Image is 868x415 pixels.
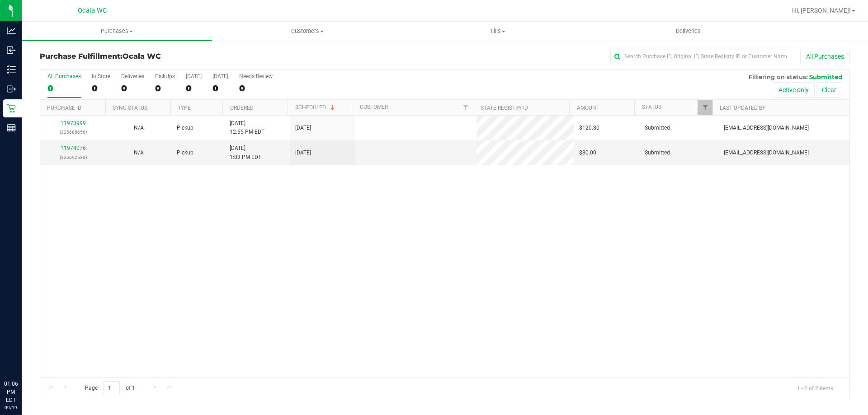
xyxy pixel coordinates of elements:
[47,105,81,111] a: Purchase ID
[458,100,473,115] a: Filter
[186,83,202,93] div: 0
[230,144,261,161] span: [DATE] 1:03 PM EDT
[134,125,144,131] span: Not Applicable
[403,27,592,35] span: Tills
[9,343,36,370] iframe: Resource center
[642,104,661,110] a: Status
[7,46,16,55] inline-svg: Inbound
[724,124,809,132] span: [EMAIL_ADDRESS][DOMAIN_NAME]
[749,73,807,80] span: Filtering on status:
[121,73,144,79] div: Deliveries
[230,119,264,136] span: [DATE] 12:55 PM EDT
[212,27,402,35] span: Customers
[212,22,402,41] a: Customers
[295,124,311,132] span: [DATE]
[239,73,273,79] div: Needs Review
[360,104,388,110] a: Customer
[123,52,161,61] span: Ocala WC
[790,381,840,395] span: 1 - 2 of 2 items
[7,84,16,93] inline-svg: Outbound
[7,65,16,74] inline-svg: Inventory
[155,73,175,79] div: PickUps
[113,105,147,111] a: Sync Status
[186,73,202,79] div: [DATE]
[104,381,120,395] input: 1
[295,104,336,111] a: Scheduled
[230,105,254,111] a: Ordered
[720,105,765,111] a: Last Updated By
[7,104,16,113] inline-svg: Retail
[4,380,18,404] p: 01:06 PM EDT
[121,83,144,93] div: 0
[481,105,528,111] a: State Registry ID
[178,105,191,111] a: Type
[773,82,815,98] button: Active only
[7,26,16,35] inline-svg: Analytics
[402,22,593,41] a: Tills
[664,27,713,35] span: Deliveries
[92,83,110,93] div: 0
[212,73,228,79] div: [DATE]
[61,120,86,126] a: 11973999
[816,82,842,98] button: Clear
[593,22,783,41] a: Deliveries
[610,50,791,63] input: Search Purchase ID, Original ID, State Registry ID or Customer Name...
[809,73,842,80] span: Submitted
[155,83,175,93] div: 0
[645,149,670,157] span: Submitted
[134,149,144,157] button: N/A
[134,149,144,156] span: Not Applicable
[724,149,809,157] span: [EMAIL_ADDRESS][DOMAIN_NAME]
[46,153,100,162] p: (325692530)
[40,52,310,61] h3: Purchase Fulfillment:
[579,149,596,157] span: $80.00
[800,49,850,64] button: All Purchases
[177,124,193,132] span: Pickup
[239,83,273,93] div: 0
[22,22,212,41] a: Purchases
[4,404,18,411] p: 09/19
[92,73,110,79] div: In Store
[61,145,86,151] a: 11974076
[177,149,193,157] span: Pickup
[295,149,311,157] span: [DATE]
[47,73,81,79] div: All Purchases
[47,83,81,93] div: 0
[698,100,712,115] a: Filter
[579,124,599,132] span: $120.80
[78,7,107,14] span: Ocala WC
[22,27,212,35] span: Purchases
[212,83,228,93] div: 0
[577,105,599,111] a: Amount
[77,381,142,395] span: Page of 1
[645,124,670,132] span: Submitted
[7,123,16,132] inline-svg: Reports
[46,128,100,136] p: (325688656)
[792,7,851,14] span: Hi, [PERSON_NAME]!
[134,124,144,132] button: N/A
